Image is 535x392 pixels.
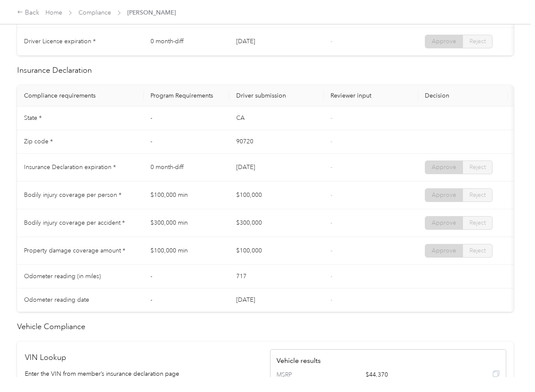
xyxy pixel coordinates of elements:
span: - [331,191,332,199]
td: 90720 [229,130,324,154]
td: $300,000 min [144,209,229,237]
span: - [331,138,332,145]
td: $100,000 [229,181,324,209]
td: Driver License expiration * [17,28,144,56]
td: Bodily injury coverage per person * [17,181,144,209]
span: Reject [469,219,486,226]
span: - [331,163,332,171]
span: - [331,296,332,303]
td: 0 month-diff [144,28,229,56]
td: $300,000 [229,209,324,237]
span: Insurance Declaration expiration * [24,163,116,171]
span: Approve [432,247,456,254]
td: Property damage coverage amount * [17,237,144,265]
td: State * [17,107,144,130]
span: Reject [469,163,486,171]
span: MSRP [277,370,313,380]
span: - [331,273,332,280]
td: - [144,288,229,312]
span: Approve [432,38,456,45]
td: [DATE] [229,28,324,56]
td: 717 [229,265,324,288]
span: - [331,219,332,226]
th: Driver submission [229,85,324,107]
td: Zip code * [17,130,144,154]
td: - [144,265,229,288]
td: Insurance Declaration expiration * [17,154,144,181]
td: $100,000 min [144,237,229,265]
span: Reject [469,247,486,254]
td: 0 month-diff [144,154,229,181]
h2: Vehicle Compliance [17,321,514,333]
span: - [331,247,332,254]
span: Bodily injury coverage per accident * [24,219,125,226]
span: Bodily injury coverage per person * [24,191,121,199]
td: Odometer reading date [17,288,144,312]
td: $100,000 min [144,181,229,209]
td: - [144,107,229,130]
span: Zip code * [24,138,53,145]
span: - [331,114,332,122]
span: $44,370 [366,370,455,380]
div: Back [17,8,39,18]
td: [DATE] [229,154,324,181]
span: Reject [469,191,486,199]
span: [PERSON_NAME] [127,8,176,17]
span: State * [24,114,42,122]
th: Decision [418,85,508,107]
th: Reviewer input [324,85,418,107]
h4: Vehicle results [277,356,500,366]
th: Compliance requirements [17,85,144,107]
span: Driver License expiration * [24,38,96,45]
span: Approve [432,219,456,226]
iframe: Everlance-gr Chat Button Frame [487,344,535,392]
td: CA [229,107,324,130]
a: Home [45,9,62,16]
a: Compliance [78,9,111,16]
h2: Insurance Declaration [17,65,514,76]
td: - [144,130,229,154]
span: Reject [469,38,486,45]
p: Enter the VIN from member’s insurance declaration page [25,369,261,378]
span: - [331,38,332,45]
td: Bodily injury coverage per accident * [17,209,144,237]
td: Odometer reading (in miles) [17,265,144,288]
span: Property damage coverage amount * [24,247,125,254]
span: Approve [432,191,456,199]
th: Program Requirements [144,85,229,107]
h2: VIN Lookup [25,352,261,363]
span: Odometer reading (in miles) [24,273,101,280]
span: Odometer reading date [24,296,89,303]
td: [DATE] [229,288,324,312]
span: Approve [432,163,456,171]
td: $100,000 [229,237,324,265]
